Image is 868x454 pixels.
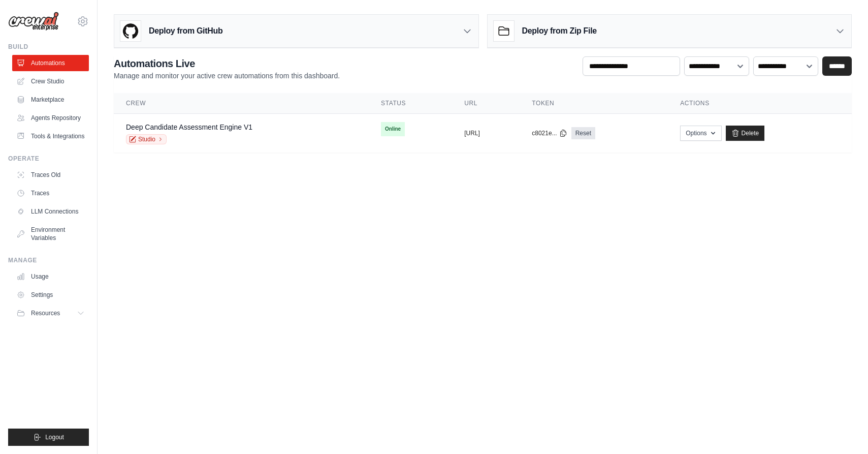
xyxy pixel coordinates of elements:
a: Studio [126,134,167,144]
a: Crew Studio [12,73,89,89]
div: Operate [8,155,89,163]
button: Resources [12,305,89,321]
th: Crew [114,93,369,114]
img: Logo [8,12,59,31]
a: Environment Variables [12,222,89,246]
th: URL [452,93,520,114]
h3: Deploy from GitHub [149,25,222,37]
div: Manage [8,256,89,264]
iframe: Chat Widget [817,405,868,454]
h2: Automations Live [114,56,340,71]
a: Traces Old [12,167,89,183]
span: Resources [31,309,60,317]
a: Tools & Integrations [12,128,89,144]
th: Token [520,93,668,114]
a: Delete [726,126,765,141]
button: Options [680,126,721,141]
button: Logout [8,429,89,446]
div: Build [8,43,89,51]
a: Reset [571,127,595,139]
a: Settings [12,287,89,303]
a: LLM Connections [12,203,89,220]
p: Manage and monitor your active crew automations from this dashboard. [114,71,340,81]
span: Logout [45,433,64,441]
th: Status [369,93,452,114]
th: Actions [668,93,852,114]
a: Marketplace [12,92,89,108]
a: Automations [12,55,89,71]
a: Traces [12,185,89,201]
a: Deep Candidate Assessment Engine V1 [126,123,252,131]
button: c8021e... [532,129,567,137]
img: GitHub Logo [120,21,141,41]
a: Usage [12,268,89,285]
a: Agents Repository [12,110,89,126]
h3: Deploy from Zip File [522,25,597,37]
span: Online [381,122,405,136]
